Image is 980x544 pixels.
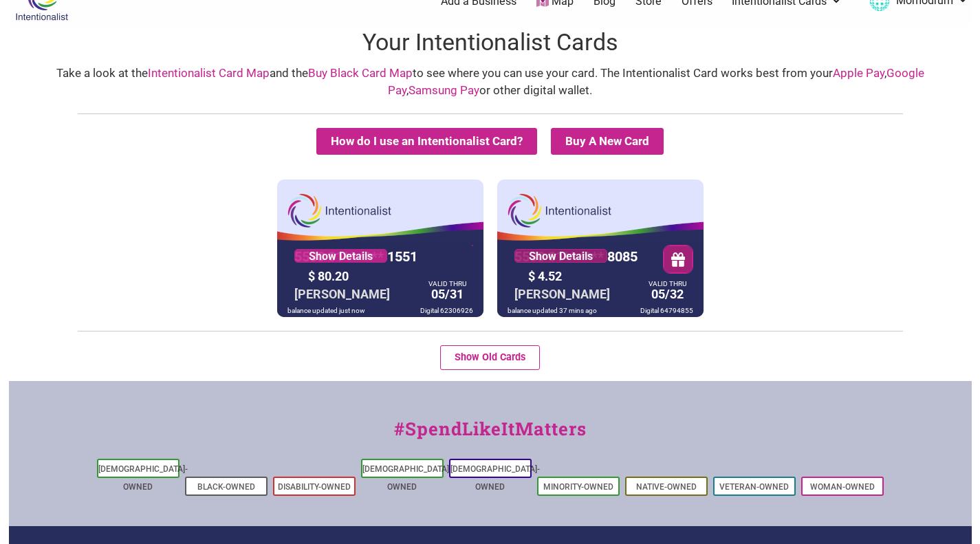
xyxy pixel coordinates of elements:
[636,482,697,492] a: Native-Owned
[148,66,270,80] a: Intentionalist Card Map
[362,464,452,492] a: [DEMOGRAPHIC_DATA]-Owned
[543,482,613,492] a: Minority-Owned
[514,249,607,263] a: Show Details
[9,26,972,59] h1: Your Intentionalist Cards
[504,304,600,317] div: balance updated 37 mins ago
[284,304,369,317] div: balance updated just now
[525,265,642,287] div: $ 4.52
[551,128,664,155] summary: Buy A New Card
[409,83,479,97] a: Samsung Pay
[810,482,875,492] a: Woman-Owned
[291,283,393,305] div: [PERSON_NAME]
[649,283,686,285] div: VALID THRU
[417,304,477,317] div: Digital 62306926
[9,415,972,456] div: #SpendLikeItMatters
[428,283,466,285] div: VALID THRU
[278,482,351,492] a: Disability-Owned
[719,482,789,492] a: Veteran-Owned
[450,464,540,492] a: [DEMOGRAPHIC_DATA]-Owned
[645,281,690,305] div: 05/32
[425,281,470,305] div: 05/31
[305,265,422,287] div: $ 80.20
[98,464,188,492] a: [DEMOGRAPHIC_DATA]-Owned
[511,283,613,305] div: [PERSON_NAME]
[637,304,697,317] div: Digital 64794855
[294,249,387,263] a: Show Details
[197,482,255,492] a: Black-Owned
[316,128,537,155] button: How do I use an Intentionalist Card?
[440,345,540,370] button: Show Old Cards
[23,65,958,100] div: Take a look at the and the to see where you can use your card. The Intentionalist Card works best...
[308,66,413,80] a: Buy Black Card Map
[833,66,884,80] a: Apple Pay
